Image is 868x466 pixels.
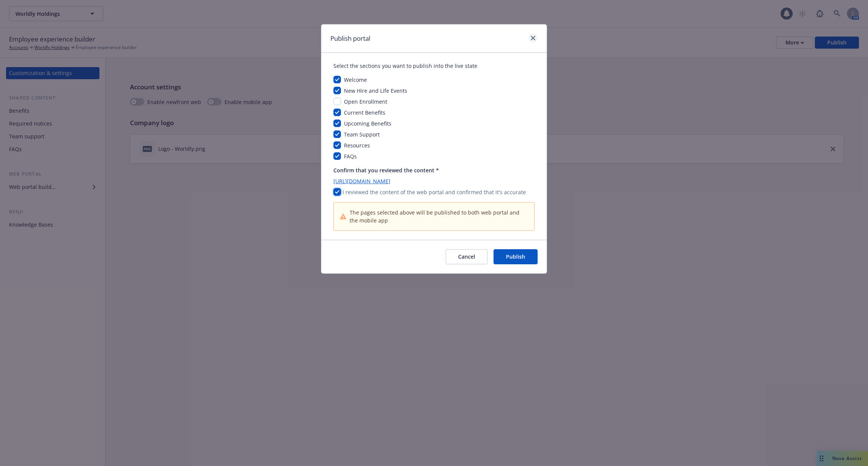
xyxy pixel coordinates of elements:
button: Cancel [446,249,487,264]
span: Open Enrollment [344,98,387,105]
span: Upcoming Benefits [344,120,391,127]
span: The pages selected above will be published to both web portal and the mobile app [350,208,528,224]
a: [URL][DOMAIN_NAME] [333,177,535,185]
span: New Hire and Life Events [344,87,407,94]
button: Publish [494,249,538,264]
span: Cancel [458,253,475,260]
p: I reviewed the content of the web portal and confirmed that it's accurate [342,188,526,196]
p: Confirm that you reviewed the content * [333,166,535,174]
span: Publish [506,253,525,260]
span: Current Benefits [344,109,385,116]
span: Team Support [344,131,380,138]
span: Resources [344,142,370,149]
h1: Publish portal [330,34,370,43]
span: Welcome [344,76,367,83]
span: FAQs [344,153,357,160]
a: close [529,34,538,43]
div: Select the sections you want to publish into the live state [333,62,535,70]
